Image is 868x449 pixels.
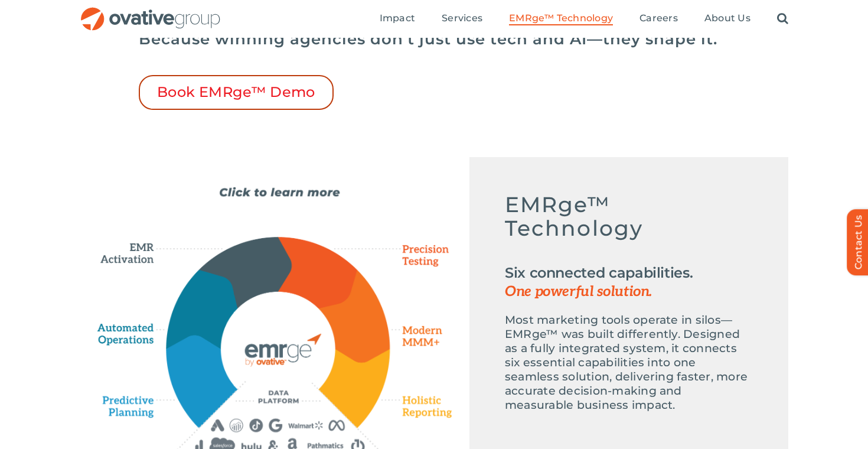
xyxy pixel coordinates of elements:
a: Impact [380,12,415,25]
path: Precision Testing [387,240,452,272]
a: OG_Full_horizontal_RGB [80,6,221,17]
a: EMRge™ Technology [509,12,613,25]
a: Book EMRge™ Demo [139,75,334,110]
span: Services [442,12,482,24]
span: Book EMRge™ Demo [157,84,315,101]
path: EMR Activation [199,237,291,307]
path: EMERGE Technology [220,291,335,406]
h5: EMRge™ Technology [505,193,753,252]
path: Holistic Reporting [319,349,390,427]
path: Predictive Planning [167,336,237,426]
a: Search [777,12,788,25]
path: Modern MMM+ [391,320,451,355]
path: Modern MMM+ [319,269,390,362]
span: About Us [704,12,750,24]
path: Automated Operations [97,311,159,346]
path: Predictive Planning [103,390,176,424]
p: Most marketing tools operate in silos—EMRge™ was built differently. Designed as a fully integrate... [505,313,753,412]
span: One powerful solution. [505,282,753,301]
span: EMRge™ Technology [509,12,613,24]
span: Careers [639,12,678,24]
path: Precision Testing [278,237,357,308]
a: About Us [704,12,750,25]
path: Automated Operations [167,270,239,349]
span: Impact [380,12,415,24]
path: EMR Activation [97,224,165,265]
a: Careers [639,12,678,25]
a: Services [442,12,482,25]
h2: Six connected capabilities. [505,263,753,301]
path: Holistic Reporting [396,393,452,420]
